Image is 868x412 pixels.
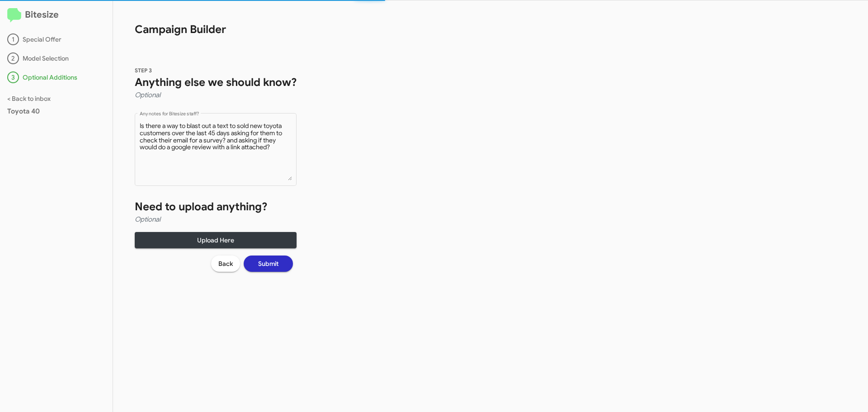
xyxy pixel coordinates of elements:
div: 3 [7,71,19,83]
div: 2 [7,52,19,64]
span: Upload Here [142,232,289,248]
span: STEP 3 [135,67,152,74]
div: 1 [7,33,19,45]
div: Model Selection [7,52,105,64]
h1: Campaign Builder [113,0,318,37]
h4: Optional [135,90,297,100]
h4: Optional [135,214,297,225]
img: logo-minimal.svg [7,8,21,23]
div: Optional Additions [7,71,105,83]
div: Toyota 40 [7,107,105,116]
button: Upload Here [135,232,297,248]
h2: Bitesize [7,8,105,23]
h1: Need to upload anything? [135,199,297,214]
button: Back [211,256,240,272]
h1: Anything else we should know? [135,75,297,90]
button: Submit [244,256,293,272]
span: Submit [258,256,278,272]
span: Back [218,256,233,272]
div: Special Offer [7,33,105,45]
a: < Back to inbox [7,95,51,103]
